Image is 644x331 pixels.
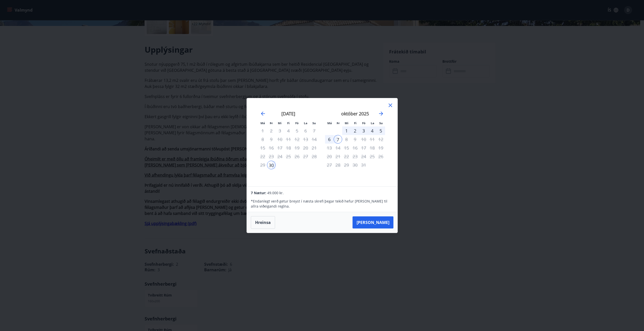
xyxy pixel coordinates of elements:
[276,126,284,135] td: Not available. miðvikudagur, 3. september 2025
[334,135,342,144] td: Selected as end date. þriðjudagur, 7. október 2025
[377,144,385,152] td: Not available. sunnudagur, 19. október 2025
[359,152,368,161] td: Not available. föstudagur, 24. október 2025
[377,126,385,135] td: Selected. sunnudagur, 5. október 2025
[284,152,293,161] td: Not available. fimmtudagur, 25. september 2025
[379,121,383,125] small: Su
[334,161,342,169] td: Not available. þriðjudagur, 28. október 2025
[258,161,267,169] td: Not available. mánudagur, 29. september 2025
[267,135,276,144] td: Not available. þriðjudagur, 9. september 2025
[301,135,310,144] td: Not available. laugardagur, 13. september 2025
[342,126,351,135] td: Selected. miðvikudagur, 1. október 2025
[337,121,340,125] small: Þr
[362,121,365,125] small: Fö
[377,152,385,161] td: Not available. sunnudagur, 26. október 2025
[258,135,267,144] td: Not available. mánudagur, 8. september 2025
[368,152,377,161] td: Not available. laugardagur, 25. október 2025
[251,190,266,195] span: 7 Nætur:
[341,111,369,117] strong: október 2025
[325,135,334,144] td: Selected. mánudagur, 6. október 2025
[359,161,368,169] td: Not available. föstudagur, 31. október 2025
[284,144,293,152] td: Not available. fimmtudagur, 18. september 2025
[342,135,351,144] td: Not available. miðvikudagur, 8. október 2025
[334,135,342,144] div: Aðeins útritun í boði
[310,126,318,135] td: Not available. sunnudagur, 7. september 2025
[284,135,293,144] td: Not available. fimmtudagur, 11. september 2025
[251,216,275,229] button: Hreinsa
[325,144,334,152] td: Not available. mánudagur, 13. október 2025
[281,111,295,117] strong: [DATE]
[353,216,393,228] button: [PERSON_NAME]
[267,161,276,169] div: Aðeins innritun í boði
[301,144,310,152] td: Not available. laugardagur, 20. september 2025
[293,144,301,152] td: Not available. föstudagur, 19. september 2025
[378,111,384,117] div: Move forward to switch to the next month.
[325,152,334,161] td: Not available. mánudagur, 20. október 2025
[270,121,273,125] small: Þr
[368,144,377,152] td: Not available. laugardagur, 18. október 2025
[359,135,368,144] td: Not available. föstudagur, 10. október 2025
[293,126,301,135] td: Not available. föstudagur, 5. september 2025
[371,121,374,125] small: La
[342,144,351,152] td: Not available. miðvikudagur, 15. október 2025
[310,152,318,161] td: Not available. sunnudagur, 28. september 2025
[276,152,284,161] td: Not available. miðvikudagur, 24. september 2025
[359,144,368,152] td: Not available. föstudagur, 17. október 2025
[354,121,357,125] small: Fi
[310,135,318,144] td: Not available. sunnudagur, 14. september 2025
[301,152,310,161] td: Not available. laugardagur, 27. september 2025
[368,126,377,135] td: Selected. laugardagur, 4. október 2025
[267,152,276,161] td: Not available. þriðjudagur, 23. september 2025
[251,199,393,209] p: * Endanlegt verð getur breyst í næsta skrefi þegar tekið hefur [PERSON_NAME] til allra viðeigandi...
[267,190,284,195] span: 49.000 kr.
[284,126,293,135] td: Not available. fimmtudagur, 4. september 2025
[377,135,385,144] td: Not available. sunnudagur, 12. október 2025
[276,135,284,144] td: Not available. miðvikudagur, 10. september 2025
[278,121,282,125] small: Mi
[345,121,348,125] small: Mi
[368,135,377,144] td: Not available. laugardagur, 11. október 2025
[351,126,359,135] div: 2
[253,104,391,180] div: Calendar
[301,126,310,135] td: Not available. laugardagur, 6. september 2025
[351,152,359,161] td: Not available. fimmtudagur, 23. október 2025
[327,121,332,125] small: Má
[295,121,299,125] small: Fö
[258,152,267,161] td: Not available. mánudagur, 22. september 2025
[334,152,342,161] td: Not available. þriðjudagur, 21. október 2025
[267,126,276,135] td: Not available. þriðjudagur, 2. september 2025
[310,144,318,152] td: Not available. sunnudagur, 21. september 2025
[359,126,368,135] td: Selected. föstudagur, 3. október 2025
[258,126,267,135] td: Not available. mánudagur, 1. september 2025
[351,126,359,135] td: Selected. fimmtudagur, 2. október 2025
[293,152,301,161] td: Not available. föstudagur, 26. september 2025
[342,161,351,169] td: Not available. miðvikudagur, 29. október 2025
[351,144,359,152] td: Not available. fimmtudagur, 16. október 2025
[304,121,307,125] small: La
[258,144,267,152] td: Not available. mánudagur, 15. september 2025
[260,111,266,117] div: Move backward to switch to the previous month.
[267,144,276,152] td: Not available. þriðjudagur, 16. september 2025
[351,161,359,169] td: Not available. fimmtudagur, 30. október 2025
[325,135,334,144] div: 6
[276,144,284,152] td: Not available. miðvikudagur, 17. september 2025
[260,121,265,125] small: Má
[287,121,290,125] small: Fi
[325,161,334,169] td: Not available. mánudagur, 27. október 2025
[351,135,359,144] td: Not available. fimmtudagur, 9. október 2025
[342,126,351,135] div: 1
[342,152,351,161] td: Not available. miðvikudagur, 22. október 2025
[377,126,385,135] div: 5
[334,144,342,152] td: Not available. þriðjudagur, 14. október 2025
[359,126,368,135] div: 3
[267,161,276,169] td: Selected as start date. þriðjudagur, 30. september 2025
[293,135,301,144] td: Not available. föstudagur, 12. september 2025
[312,121,316,125] small: Su
[368,126,377,135] div: 4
